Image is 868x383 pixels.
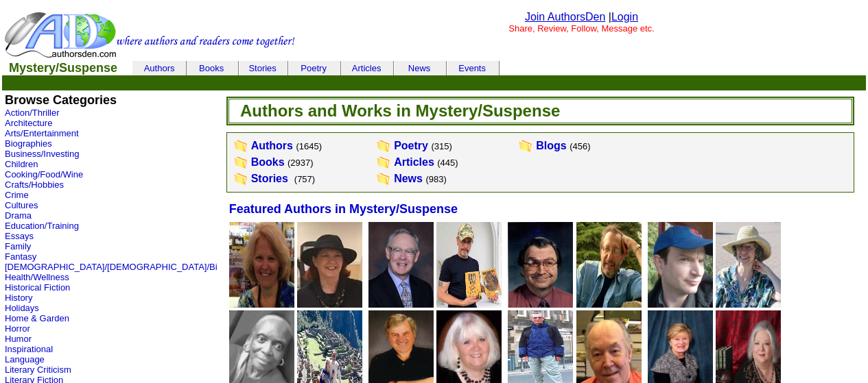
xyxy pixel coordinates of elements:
a: History [5,293,32,303]
img: 4429.jpg [716,222,781,308]
a: Home & Garden [5,313,69,323]
img: cleardot.gif [239,68,239,69]
a: Authors [144,63,175,73]
img: cleardot.gif [186,68,187,69]
a: Holidays [5,303,39,313]
img: cleardot.gif [134,68,134,69]
font: (757) [294,174,315,184]
img: cleardot.gif [288,68,289,69]
img: cleardot.gif [288,68,288,69]
img: cleardot.gif [447,68,447,69]
a: Stories [251,173,288,184]
a: Biographies [5,138,52,149]
a: Authors [251,140,293,151]
a: [DEMOGRAPHIC_DATA]/[DEMOGRAPHIC_DATA]/Bi [5,262,218,272]
a: Cultures [5,200,38,210]
a: William Potter [648,298,713,310]
img: cleardot.gif [394,68,395,69]
img: cleardot.gif [340,68,341,69]
img: 126192.jpg [368,222,434,308]
font: (445) [437,158,458,168]
img: 68931.jpg [648,222,713,308]
img: cleardot.gif [341,68,342,69]
b: Mystery/Suspense [9,61,117,75]
a: Architecture [5,118,52,128]
img: header_logo2.gif [4,11,295,59]
a: Riley Blake [229,298,294,310]
a: Inspirational [5,344,53,354]
img: cleardot.gif [132,68,133,69]
font: Share, Review, Follow, Message etc. [508,23,654,34]
a: Children [5,159,38,169]
a: Crafts/Hobbies [5,180,64,190]
font: (2937) [288,158,314,168]
font: | [609,11,638,23]
img: WorksFolder.gif [233,156,248,169]
font: (315) [431,141,451,151]
b: Authors and Works in Mystery/Suspense [240,101,560,120]
a: Stories [248,63,276,73]
a: Terry Vinson [436,298,502,310]
img: cleardot.gif [499,68,500,69]
a: Featured Authors in Mystery/Suspense [229,203,458,215]
a: News [394,173,423,184]
a: Books [251,156,285,168]
img: 75325.jpg [508,222,573,308]
a: Education/Training [5,221,79,231]
a: Arts/Entertainment [5,128,79,138]
a: Events [458,63,486,73]
img: WorksFolder.gif [233,172,248,186]
a: Essays [5,231,34,241]
a: Articles [352,63,382,73]
img: WorksFolder.gif [376,156,391,169]
a: Poetry [301,63,327,73]
font: Featured Authors in Mystery/Suspense [229,202,458,216]
a: Drama [5,210,32,221]
a: Health/Wellness [5,272,69,282]
a: Language [5,354,45,365]
font: (983) [425,174,446,184]
a: Poetry [394,140,428,151]
img: 86714.jpg [297,222,362,308]
img: WorksFolder.gif [376,139,391,153]
img: cleardot.gif [446,68,447,69]
a: Flo Fitzpatrick [297,298,362,310]
img: WorksFolder.gif [376,172,391,186]
a: Login [611,11,638,23]
a: Blogs [536,140,566,151]
img: cleardot.gif [238,68,239,69]
font: (456) [570,141,590,151]
a: Horror [5,323,30,334]
a: News [408,63,431,73]
a: Humor [5,334,32,344]
a: John DeDakis [576,298,642,310]
b: Browse Categories [5,93,117,107]
font: (1645) [296,141,322,151]
a: Literary Criticism [5,365,71,375]
a: Historical Fiction [5,282,70,293]
img: cleardot.gif [393,68,394,69]
a: Fantasy [5,251,36,262]
a: Join AuthorsDen [525,11,605,23]
a: Business/Investing [5,149,79,159]
a: Patricia Hilliard [716,298,781,310]
img: WorksFolder.gif [233,139,248,153]
a: Family [5,241,31,251]
a: Action/Thriller [5,108,59,118]
a: Crime [5,190,29,200]
a: Books [199,63,224,73]
a: David Schwinghammer [508,298,573,310]
a: Cooking/Food/Wine [5,169,83,180]
img: 38787.jpg [576,222,642,308]
img: cleardot.gif [133,68,134,69]
a: J.S. Bradford [368,298,434,310]
a: Articles [394,156,434,168]
img: WorksFolder.gif [518,139,533,153]
img: 7387.jpg [436,222,502,308]
img: 187385.jpg [229,222,294,308]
